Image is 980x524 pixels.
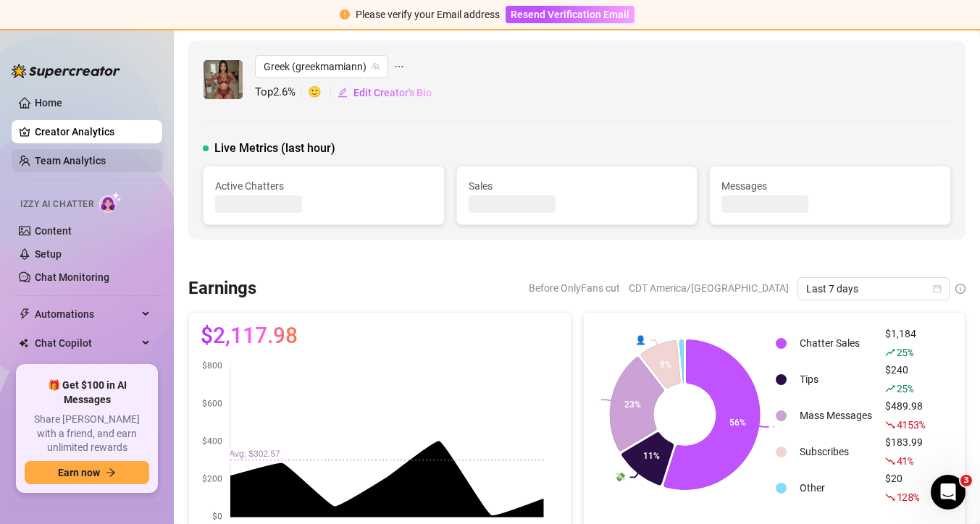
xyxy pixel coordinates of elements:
a: Creator Analytics [35,120,151,143]
img: Chat Copilot [19,338,28,348]
span: arrow-right [106,468,116,478]
button: Edit Creator's Bio [337,81,432,104]
span: Share [PERSON_NAME] with a friend, and earn unlimited rewards [25,413,149,455]
td: Mass Messages [794,398,878,433]
span: fall [885,420,895,430]
td: Other [794,470,878,505]
span: team [372,62,380,71]
span: Izzy AI Chatter [20,198,93,211]
span: fall [885,456,895,466]
span: Chat Copilot [35,331,138,355]
div: $1,184 [885,326,925,360]
span: 128 % [897,490,919,504]
span: Messages [721,178,939,194]
span: 25 % [897,345,913,359]
div: $183.99 [885,434,925,469]
h3: Earnings [188,277,256,300]
span: CDT America/[GEOGRAPHIC_DATA] [629,277,789,299]
div: $489.98 [885,398,925,433]
td: Chatter Sales [794,326,878,360]
button: Earn nowarrow-right [25,461,149,484]
img: logo-BBDzfeDw.svg [12,64,120,78]
span: Before OnlyFans cut [529,277,620,299]
span: ellipsis [394,55,404,78]
span: exclamation-circle [340,9,350,20]
span: Automations [35,303,138,326]
span: 3 [960,475,972,486]
span: Resend Verification Email [511,9,629,20]
a: Content [35,225,72,237]
text: 👤 [635,334,646,345]
span: thunderbolt [19,308,30,320]
span: fall [885,492,895,502]
iframe: Intercom live chat [931,475,966,510]
a: Team Analytics [35,155,106,166]
span: 🙂 [308,84,337,101]
span: $2,117.98 [201,324,298,347]
span: calendar [933,284,942,293]
text: 💬 [773,421,784,432]
a: Setup [35,248,62,260]
span: rise [885,347,895,358]
span: Sales [469,178,686,194]
span: Last 7 days [806,278,941,300]
span: 25 % [897,381,913,395]
td: Subscribes [794,434,878,469]
text: 💸 [614,472,625,483]
span: Edit Creator's Bio [353,87,432,98]
span: Active Chatters [215,178,432,194]
a: Chat Monitoring [35,271,109,283]
span: 41 % [897,454,913,468]
span: rise [885,384,895,394]
span: edit [338,88,348,98]
span: Greek (greekmamiann) [264,56,380,77]
span: Live Metrics (last hour) [214,140,335,157]
img: AI Chatter [99,192,122,213]
a: Home [35,97,62,109]
div: $20 [885,470,925,505]
span: 4153 % [897,418,925,431]
span: 🎁 Get $100 in AI Messages [25,379,149,407]
span: Top 2.6 % [255,84,308,101]
div: Please verify your Email address [356,7,500,22]
div: $240 [885,362,925,397]
span: Earn now [58,467,100,478]
img: Greek [204,60,243,99]
button: Resend Verification Email [506,6,635,23]
span: info-circle [955,284,966,294]
td: Tips [794,362,878,397]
